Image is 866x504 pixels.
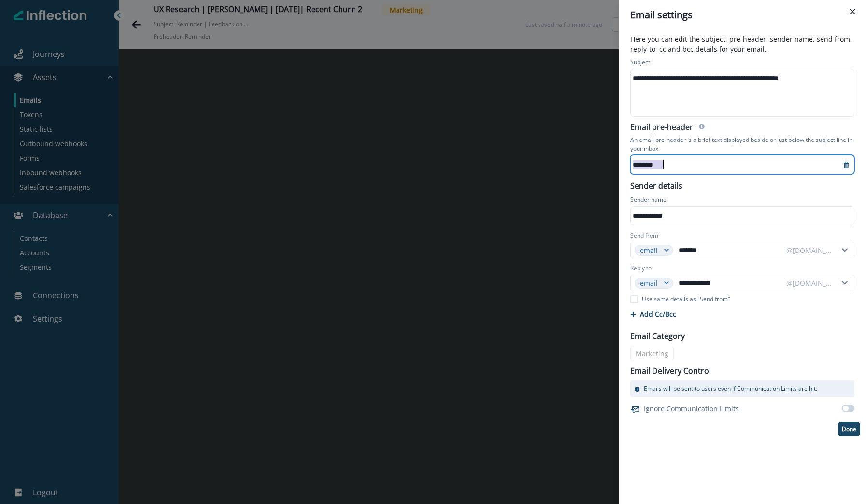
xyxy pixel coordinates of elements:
[625,34,860,56] p: Here you can edit the subject, pre-header, sender name, send from, reply-to, cc and bcc details f...
[630,330,685,342] p: Email Category
[625,178,688,192] p: Sender details
[630,365,711,377] p: Email Delivery Control
[630,264,652,273] label: Reply to
[845,4,860,19] button: Close
[842,161,850,169] svg: remove-preheader
[644,384,817,393] p: Emails will be sent to users even if Communication Limits are hit.
[842,426,856,433] p: Done
[630,58,650,69] p: Subject
[640,278,659,288] div: email
[630,196,667,206] p: Sender name
[630,8,854,22] div: Email settings
[630,309,676,319] button: Add Cc/Bcc
[642,295,730,304] p: Use same details as "Send from"
[640,245,659,255] div: email
[630,123,693,134] h2: Email pre-header
[838,422,860,436] button: Done
[630,231,658,240] label: Send from
[786,278,833,288] div: @[DOMAIN_NAME]
[630,134,854,155] p: An email pre-header is a brief text displayed beside or just below the subject line in your inbox.
[644,404,739,414] p: Ignore Communication Limits
[786,245,833,255] div: @[DOMAIN_NAME]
